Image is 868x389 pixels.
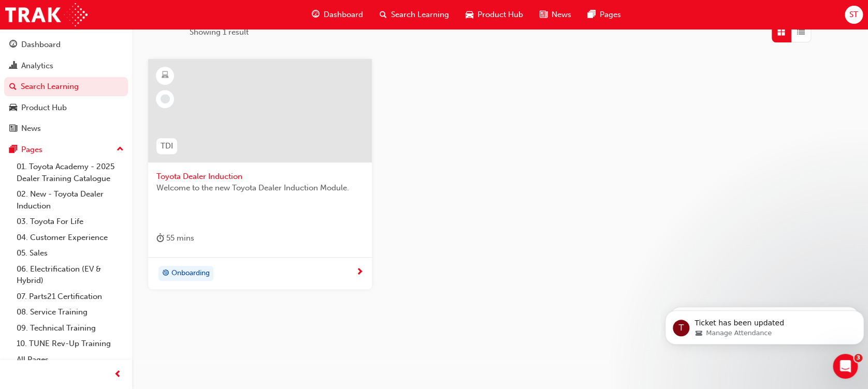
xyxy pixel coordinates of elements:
a: Analytics [4,56,128,76]
span: Product Hub [478,9,523,21]
span: guage-icon [312,8,320,21]
span: Pages [600,9,621,21]
button: Pages [4,140,128,159]
span: 3 [854,354,862,362]
span: TDI [161,140,173,152]
span: Onboarding [171,267,210,279]
a: car-iconProduct Hub [457,4,531,25]
iframe: Intercom live chat [833,354,858,379]
span: Dashboard [324,9,363,21]
a: guage-iconDashboard [303,4,371,25]
a: Dashboard [4,35,128,54]
div: 55 mins [156,232,194,245]
a: 05. Sales [12,245,128,261]
img: Trak [5,3,88,26]
a: 06. Electrification (EV & Hybrid) [12,261,128,289]
button: DashboardAnalyticsSearch LearningProduct HubNews [4,33,128,140]
span: Grid [777,26,785,38]
div: Analytics [21,60,53,72]
span: guage-icon [9,40,17,50]
span: target-icon [162,267,169,280]
span: search-icon [380,8,387,21]
a: 02. New - Toyota Dealer Induction [12,186,128,214]
span: up-icon [117,143,124,156]
span: chart-icon [9,62,17,71]
a: TDIToyota Dealer InductionWelcome to the new Toyota Dealer Induction Module.duration-icon 55 mins... [148,59,372,290]
a: Product Hub [4,98,128,117]
a: All Pages [12,352,128,368]
div: Pages [21,144,42,156]
a: 01. Toyota Academy - 2025 Dealer Training Catalogue [12,159,128,186]
span: prev-icon [114,368,122,381]
span: Welcome to the new Toyota Dealer Induction Module. [156,182,364,194]
a: 07. Parts21 Certification [12,289,128,305]
span: pages-icon [9,145,17,155]
span: next-icon [356,268,364,277]
a: 08. Service Training [12,304,128,320]
a: news-iconNews [531,4,580,25]
a: 10. TUNE Rev-Up Training [12,336,128,352]
span: search-icon [9,82,17,92]
a: 09. Technical Training [12,320,128,336]
a: News [4,119,128,138]
span: Search Learning [391,9,449,21]
span: car-icon [9,103,17,113]
span: ST [849,9,858,21]
span: learningResourceType_ELEARNING-icon [162,69,169,82]
a: 04. Customer Experience [12,230,128,246]
div: News [21,123,41,134]
span: News [552,9,571,21]
iframe: Intercom notifications message [661,289,868,361]
div: Product Hub [21,102,67,114]
a: Search Learning [4,77,128,96]
button: ST [845,6,863,24]
a: search-iconSearch Learning [371,4,457,25]
span: List [797,26,805,38]
div: Dashboard [21,39,61,51]
span: news-icon [540,8,547,21]
span: news-icon [9,124,17,133]
span: learningRecordVerb_NONE-icon [161,94,170,103]
span: Toyota Dealer Induction [156,171,364,183]
span: pages-icon [588,8,596,21]
a: pages-iconPages [580,4,629,25]
a: 03. Toyota For Life [12,214,128,230]
span: Showing 1 result [190,26,249,38]
span: car-icon [466,8,473,21]
span: duration-icon [156,232,164,245]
